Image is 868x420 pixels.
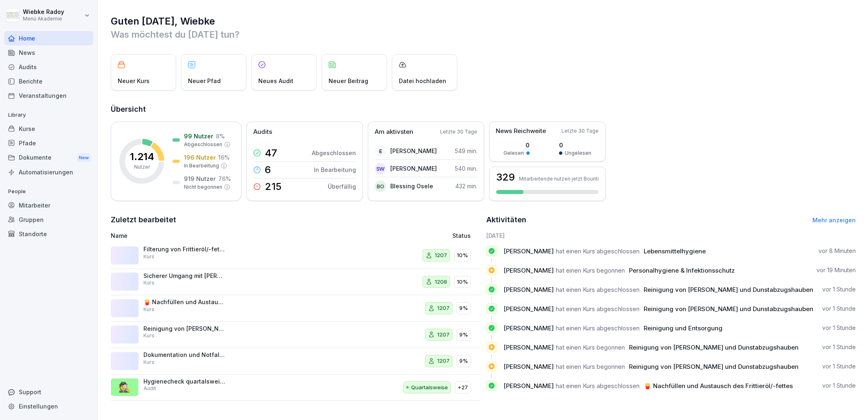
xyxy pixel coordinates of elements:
p: 9% [459,357,468,365]
h6: [DATE] [486,231,856,240]
span: hat einen Kurs begonnen [556,363,625,370]
p: 1207 [437,304,450,312]
p: Library [4,108,93,122]
p: 1.214 [130,152,154,162]
p: In Bearbeitung [184,162,219,169]
p: Letzte 30 Tage [440,128,477,135]
div: Standorte [4,227,93,241]
p: +27 [458,384,468,392]
p: In Bearbeitung [314,165,356,174]
p: Wiebke Radoy [23,9,64,16]
p: 1208 [435,278,447,286]
p: 99 Nutzer [184,132,213,140]
span: [PERSON_NAME] [503,286,554,294]
p: Hygienecheck quartalsweise Bezirksleiter /Regionalleiter [143,378,225,385]
p: 1207 [435,251,447,260]
p: 6 [265,165,271,175]
p: vor 19 Minuten [817,266,856,274]
p: Quartalsweise [411,384,448,392]
span: hat einen Kurs abgeschlossen [556,382,640,390]
p: Gelesen [503,149,524,157]
p: Am aktivsten [375,127,413,137]
span: Reinigung von [PERSON_NAME] und Dunstabzugshauben [629,343,799,351]
span: Lebensmittelhygiene [644,247,706,255]
p: 0 [559,141,591,149]
p: Blessing Osele [390,182,433,190]
a: Dokumentation und Notfallmaßnahmen bei FritteusenKurs12079% [111,348,481,375]
p: News Reichweite [496,126,546,136]
span: [PERSON_NAME] [503,247,554,255]
h2: Übersicht [111,104,856,115]
p: vor 8 Minuten [819,247,856,255]
p: Kurs [143,359,154,366]
span: Reinigung von [PERSON_NAME] und Dunstabzugshauben [644,286,813,294]
p: Reinigung von [PERSON_NAME] und Dunstabzugshauben [143,325,225,332]
p: vor 1 Stunde [822,343,856,351]
p: vor 1 Stunde [822,285,856,294]
a: Filterung von Frittieröl/-fett - STANDARD ohne VitoKurs120710% [111,242,481,269]
p: 🕵️ [119,380,131,395]
div: Pfade [4,136,93,150]
p: Filterung von Frittieröl/-fett - STANDARD ohne Vito [143,246,225,253]
h2: Zuletzt bearbeitet [111,214,481,226]
p: 549 min. [455,147,477,155]
span: hat einen Kurs abgeschlossen [556,247,640,255]
h3: 329 [496,172,515,182]
div: Veranstaltungen [4,88,93,103]
div: Support [4,385,93,399]
p: vor 1 Stunde [822,324,856,332]
div: SW [375,163,386,174]
a: 🕵️Hygienecheck quartalsweise Bezirksleiter /RegionalleiterAuditQuartalsweise+27 [111,375,481,401]
p: Sicherer Umgang mit [PERSON_NAME] [143,272,225,280]
p: 8 % [216,132,225,140]
span: hat einen Kurs abgeschlossen [556,286,640,294]
div: E [375,145,386,157]
p: People [4,185,93,198]
p: Was möchtest du [DATE] tun? [111,28,856,41]
p: Kurs [143,332,154,339]
p: Kurs [143,306,154,313]
span: Reinigung von [PERSON_NAME] und Dunstabzugshauben [629,363,799,370]
a: Home [4,31,93,45]
p: 🍟 Nachfüllen und Austausch des Frittieröl/-fettes [143,298,225,306]
p: 16 % [218,153,230,162]
a: Automatisierungen [4,165,93,179]
a: Sicherer Umgang mit [PERSON_NAME]Kurs120810% [111,269,481,296]
p: 76 % [218,174,231,183]
p: Neuer Beitrag [329,77,368,85]
span: [PERSON_NAME] [503,382,554,390]
div: New [77,153,91,163]
span: hat einen Kurs abgeschlossen [556,305,640,313]
p: 196 Nutzer [184,153,216,162]
p: vor 1 Stunde [822,382,856,390]
p: Mitarbeitende nutzen jetzt Bounti [519,176,599,182]
p: Kurs [143,253,154,260]
p: 10% [457,278,468,286]
div: BO [375,181,386,192]
p: 9% [459,304,468,312]
p: 47 [265,148,277,158]
p: Neuer Pfad [188,77,221,85]
span: [PERSON_NAME] [503,305,554,313]
a: Gruppen [4,212,93,227]
a: News [4,45,93,60]
p: Abgeschlossen [184,141,222,148]
p: Name [111,231,344,240]
p: Audit [143,385,156,392]
span: 🍟 Nachfüllen und Austausch des Frittieröl/-fettes [644,382,793,390]
p: Datei hochladen [399,77,446,85]
a: Einstellungen [4,399,93,413]
div: Dokumente [4,150,93,165]
a: Mitarbeiter [4,198,93,212]
a: 🍟 Nachfüllen und Austausch des Frittieröl/-fettesKurs12079% [111,295,481,322]
a: Berichte [4,74,93,88]
span: [PERSON_NAME] [503,324,554,332]
div: Audits [4,60,93,74]
span: Reinigung und Entsorgung [644,324,723,332]
p: 215 [265,182,282,192]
